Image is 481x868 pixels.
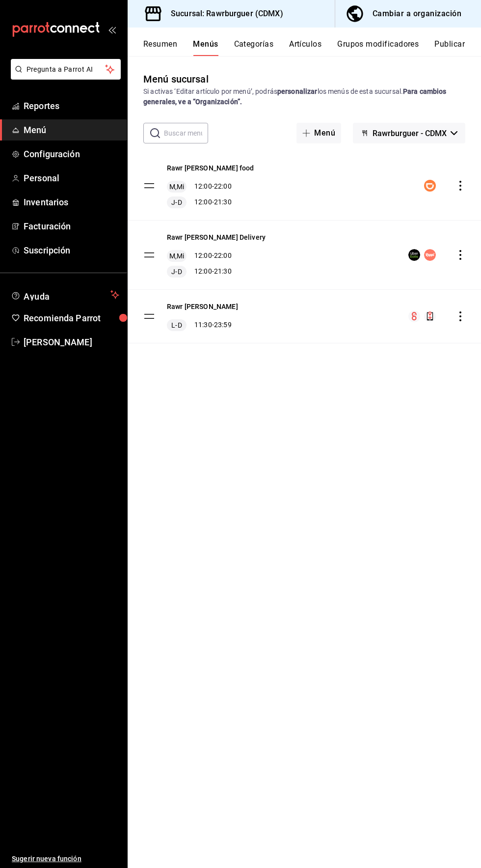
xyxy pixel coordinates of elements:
[24,147,119,161] span: Configuración
[24,171,119,185] span: Personal
[24,311,119,325] span: Recomienda Parrot
[337,39,419,56] button: Grupos modificadores
[167,250,266,262] div: 12:00 - 22:00
[24,99,119,112] span: Reportes
[277,87,318,95] strong: personalizar
[143,310,155,322] button: drag
[373,7,461,21] div: Cambiar a organización
[169,320,184,330] span: L-D
[11,59,121,80] button: Pregunta a Parrot AI
[169,267,184,277] span: J-D
[167,181,254,193] div: 12:00 - 22:00
[143,39,177,56] button: Resumen
[167,319,238,331] div: 11:30 - 23:59
[12,854,119,864] span: Sugerir nueva función
[167,182,187,192] span: M,Mi
[455,250,465,260] button: actions
[455,181,465,191] button: actions
[167,251,187,261] span: M,Mi
[373,129,447,138] span: Rawrburguer - CDMX
[143,86,465,107] div: Si activas ‘Editar artículo por menú’, podrás los menús de esta sucursal.
[234,39,274,56] button: Categorías
[167,163,254,173] button: Rawr [PERSON_NAME] food
[24,123,119,137] span: Menú
[167,266,266,278] div: 12:00 - 21:30
[167,232,266,242] button: Rawr [PERSON_NAME] Delivery
[455,311,465,321] button: actions
[24,196,119,209] span: Inventarios
[167,196,254,208] div: 12:00 - 21:30
[7,71,121,82] a: Pregunta a Parrot AI
[353,123,465,143] button: Rawrburguer - CDMX
[164,123,208,143] input: Buscar menú
[143,72,209,86] div: Menú sucursal
[128,151,481,343] table: menu-maker-table
[289,39,321,56] button: Artículos
[193,39,218,56] button: Menús
[24,336,119,349] span: [PERSON_NAME]
[143,249,155,261] button: drag
[27,64,106,75] span: Pregunta a Parrot AI
[24,244,119,257] span: Suscripción
[167,302,238,311] button: Rawr [PERSON_NAME]
[296,123,341,143] button: Menú
[434,39,465,56] button: Publicar
[24,289,107,301] span: Ayuda
[169,197,184,207] span: J-D
[143,39,481,56] div: navigation tabs
[108,26,116,33] button: open_drawer_menu
[143,180,155,192] button: drag
[24,220,119,233] span: Facturación
[163,8,283,20] h3: Sucursal: Rawrburguer (CDMX)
